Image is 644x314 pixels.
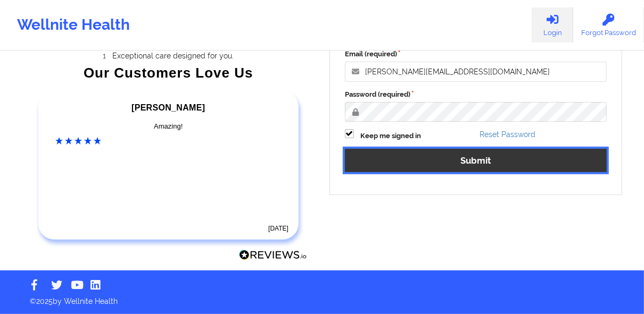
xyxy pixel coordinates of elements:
div: Our Customers Love Us [30,67,308,78]
a: Login [532,7,573,43]
li: Exceptional care designed for you. [39,52,307,60]
label: Password (required) [345,89,607,100]
p: © 2025 by Wellnite Health [22,288,622,307]
button: Submit [345,149,607,172]
label: Keep me signed in [360,131,421,141]
input: Email address [345,62,607,82]
img: Reviews.io Logo [239,250,307,261]
a: Reviews.io Logo [239,250,307,264]
div: Amazing! [56,121,282,132]
span: [PERSON_NAME] [131,103,205,112]
a: Reset Password [480,130,535,139]
label: Email (required) [345,49,607,60]
time: [DATE] [268,225,288,232]
a: Forgot Password [573,7,644,43]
